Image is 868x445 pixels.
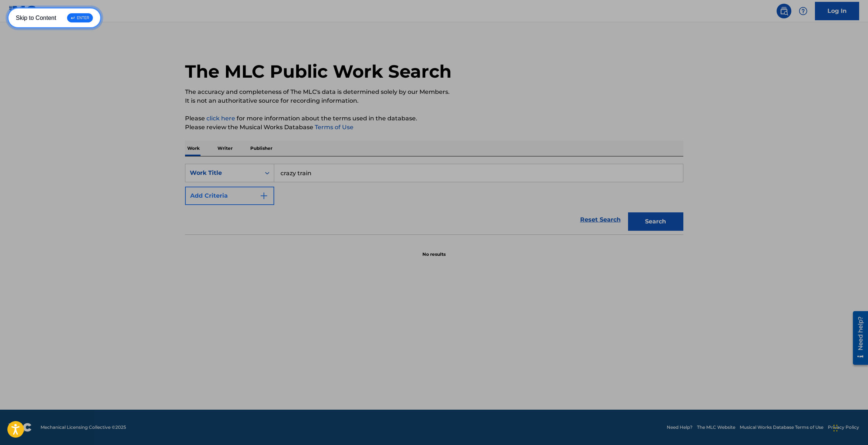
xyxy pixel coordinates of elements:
[796,4,811,18] div: Help
[628,212,683,231] button: Search
[9,6,37,16] img: MLC Logo
[185,164,683,234] form: Search Form
[313,124,353,131] a: Terms of Use
[185,141,202,156] p: Work
[576,212,624,228] a: Reset Search
[215,141,235,156] p: Writer
[831,410,868,445] iframe: Chat Widget
[799,7,808,15] img: help
[185,123,683,132] p: Please review the Musical Works Database
[185,88,683,96] p: The accuracy and completeness of The MLC's data is determined solely by our Members.
[190,169,256,177] div: Work Title
[833,417,838,439] div: Drag
[248,141,275,156] p: Publisher
[41,424,126,431] span: Mechanical Licensing Collective © 2025
[667,424,693,431] a: Need Help?
[697,424,735,431] a: The MLC Website
[815,2,859,20] a: Log In
[185,114,683,123] p: Please for more information about the terms used in the database.
[828,424,859,431] a: Privacy Policy
[185,96,683,105] p: It is not an authoritative source for recording information.
[259,191,268,200] img: 9d2ae6d4665cec9f34b9.svg
[9,423,32,432] img: logo
[206,115,235,122] a: click here
[847,308,868,368] iframe: Resource Center
[185,187,274,205] button: Add Criteria
[185,60,452,82] h1: The MLC Public Work Search
[780,7,788,15] img: search
[422,242,446,258] p: No results
[740,424,823,431] a: Musical Works Database Terms of Use
[777,4,791,18] a: Public Search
